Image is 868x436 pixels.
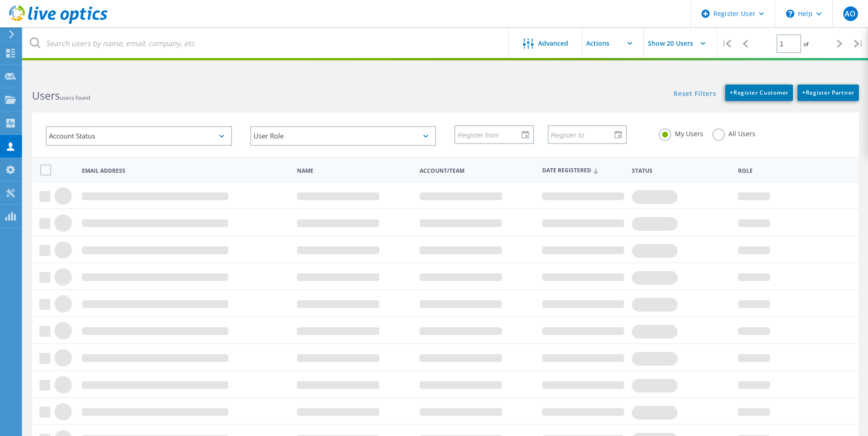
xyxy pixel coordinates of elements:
a: +Register Partner [798,85,859,101]
div: User Role [250,126,437,146]
label: All Users [712,128,755,137]
b: + [730,89,733,96]
span: Register Customer [730,89,788,96]
span: Status [632,168,730,174]
span: of [803,40,809,48]
input: Register from [455,126,526,143]
b: + [802,89,806,96]
span: Role [738,168,845,174]
b: Users [32,88,60,103]
div: | [717,27,736,60]
input: Register to [549,126,620,143]
span: users found [60,94,90,101]
span: Advanced [538,40,568,47]
input: Search users by name, email, company, etc. [23,27,509,59]
svg: \n [786,10,794,18]
a: +Register Customer [725,85,793,101]
div: Account Status [46,126,232,146]
span: AO [845,10,856,17]
span: Date Registered [542,168,624,174]
span: Register Partner [802,89,854,96]
a: Live Optics Dashboard [9,19,108,26]
a: Reset Filters [674,90,716,98]
span: Account/Team [420,168,534,174]
label: My Users [659,128,703,137]
span: Email Address [82,168,289,174]
div: | [849,27,868,60]
span: Name [297,168,412,174]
